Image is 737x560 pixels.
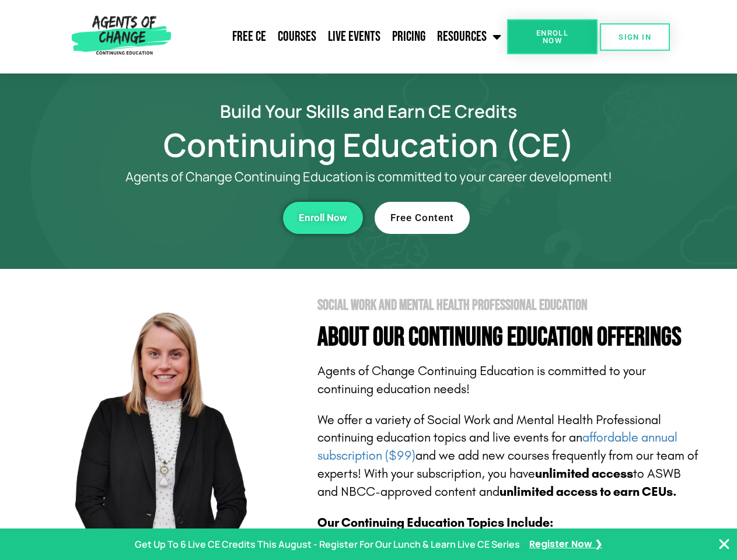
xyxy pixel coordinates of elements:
[619,33,651,41] span: SIGN IN
[507,19,598,54] a: Enroll Now
[529,536,602,553] a: Register Now ❯
[500,484,677,499] b: unlimited access to earn CEUs.
[600,23,670,51] a: SIGN IN
[386,22,431,51] a: Pricing
[36,103,701,120] h2: Build Your Skills and Earn CE Credits
[83,170,655,184] p: Agents of Change Continuing Education is committed to your career development!
[317,363,646,397] span: Agents of Change Continuing Education is committed to your continuing education needs!
[317,298,701,313] h2: Social Work and Mental Health Professional Education
[535,466,633,481] b: unlimited access
[317,411,701,501] p: We offer a variety of Social Work and Mental Health Professional continuing education topics and ...
[431,22,507,51] a: Resources
[272,22,322,51] a: Courses
[322,22,386,51] a: Live Events
[176,22,507,51] nav: Menu
[135,536,520,553] p: Get Up To 6 Live CE Credits This August - Register For Our Lunch & Learn Live CE Series
[390,213,454,223] span: Free Content
[36,131,701,158] h1: Continuing Education (CE)
[317,324,701,351] h4: About Our Continuing Education Offerings
[299,213,347,223] span: Enroll Now
[283,202,363,234] a: Enroll Now
[526,29,579,44] span: Enroll Now
[317,515,553,530] b: Our Continuing Education Topics Include:
[226,22,272,51] a: Free CE
[375,202,470,234] a: Free Content
[717,537,731,551] button: Close Banner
